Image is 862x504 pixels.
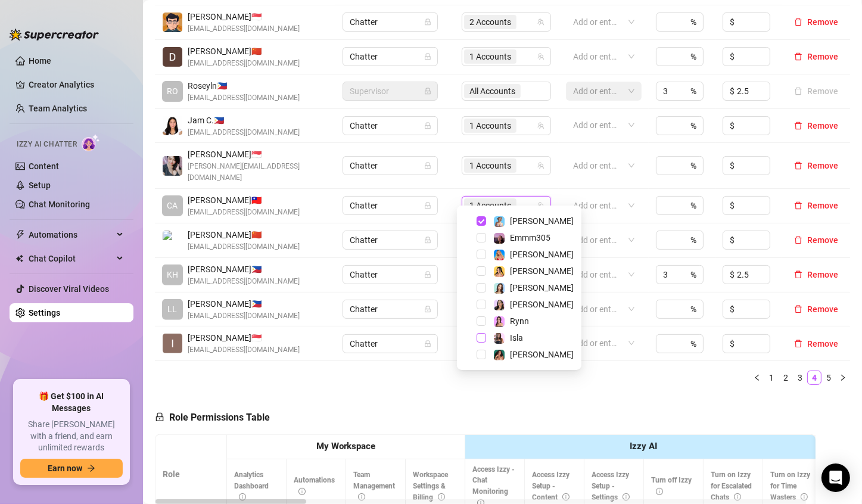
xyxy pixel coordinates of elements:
span: team [537,53,544,60]
span: [PERSON_NAME] 🇨🇳 [188,45,300,58]
span: delete [794,270,802,279]
button: Earn nowarrow-right [20,459,123,478]
span: info-circle [358,493,365,500]
a: Content [29,161,59,171]
img: Emmm305 [494,233,505,244]
span: Remove [807,235,838,245]
li: 4 [807,371,821,385]
span: 🎁 Get $100 in AI Messages [20,391,123,414]
img: Dane Elle [163,47,182,67]
img: Ashley [494,250,505,260]
span: CA [167,199,178,212]
span: Select tree node [477,316,486,326]
span: left [754,374,761,381]
span: info-circle [298,488,306,495]
span: Izzy AI Chatter [17,139,77,150]
span: 2 Accounts [469,15,511,29]
button: Remove [789,158,843,173]
a: 5 [822,371,835,384]
span: Chatter [350,48,431,66]
strong: Izzy AI [630,441,658,452]
span: Turn on Izzy for Time Wasters [770,471,810,502]
span: Analytics Dashboard [234,471,269,502]
h5: Role Permissions Table [155,410,270,425]
span: [PERSON_NAME] [510,266,574,276]
li: 3 [793,371,807,385]
button: Remove [789,337,843,351]
span: 1 Accounts [464,198,516,213]
a: 4 [808,371,821,384]
img: AI Chatter [82,134,100,151]
span: Automations [294,476,335,496]
span: lock [155,412,164,422]
a: Discover Viral Videos [29,284,109,294]
span: [PERSON_NAME] 🇸🇬 [188,148,328,161]
a: 3 [793,371,807,384]
span: 1 Accounts [469,50,511,63]
span: Team Management [353,471,395,502]
span: [PERSON_NAME] 🇸🇬 [188,331,300,344]
span: 1 Accounts [469,199,511,212]
button: left [750,371,764,385]
span: team [537,202,544,209]
span: Remove [807,52,838,61]
span: Remove [807,304,838,314]
span: info-circle [623,493,630,500]
span: Select tree node [477,233,486,242]
span: Remove [807,121,838,130]
span: info-circle [239,493,246,500]
span: [PERSON_NAME] [510,300,574,309]
button: Remove [789,15,843,29]
span: 2 Accounts [464,15,516,29]
span: Workspace Settings & Billing [413,471,448,502]
span: [PERSON_NAME] 🇸🇬 [188,10,300,23]
span: [EMAIL_ADDRESS][DOMAIN_NAME] [188,241,300,253]
span: Roseyln 🇵🇭 [188,79,300,92]
span: Turn on Izzy for Escalated Chats [711,471,752,502]
span: [EMAIL_ADDRESS][DOMAIN_NAME] [188,127,300,138]
img: Jasmine [494,350,505,360]
li: Previous Page [750,371,764,385]
span: 1 Accounts [464,49,516,64]
span: Remove [807,17,838,27]
a: Creator Analytics [29,75,124,94]
span: Turn off Izzy [651,476,692,496]
img: Vanessa [494,216,505,227]
span: delete [794,236,802,244]
span: lock [424,18,431,26]
span: lock [424,88,431,95]
span: Chatter [350,197,431,214]
span: Supervisor [350,82,431,100]
span: team [537,18,544,26]
span: [EMAIL_ADDRESS][DOMAIN_NAME] [188,344,300,356]
span: info-circle [801,493,808,500]
span: LL [168,303,178,316]
span: RO [167,85,178,98]
span: Chat Copilot [29,249,113,268]
a: Team Analytics [29,104,87,113]
span: [PERSON_NAME] [510,216,574,226]
button: Remove [789,198,843,213]
span: delete [794,122,802,130]
span: [EMAIL_ADDRESS][DOMAIN_NAME] [188,92,300,104]
span: [EMAIL_ADDRESS][DOMAIN_NAME] [188,58,300,69]
a: Home [29,56,51,66]
span: [EMAIL_ADDRESS][DOMAIN_NAME] [188,23,300,35]
li: Next Page [836,371,850,385]
span: lock [424,202,431,209]
img: Rynn [494,316,505,327]
span: Select tree node [477,216,486,226]
span: Jam C. 🇵🇭 [188,114,300,127]
button: Remove [789,84,843,98]
span: info-circle [656,488,663,495]
img: conan bez [163,13,182,32]
span: [PERSON_NAME] [510,283,574,293]
span: 1 Accounts [464,158,516,173]
span: lock [424,162,431,169]
span: team [537,122,544,129]
span: Earn now [48,463,82,473]
span: info-circle [562,493,570,500]
span: Share [PERSON_NAME] with a friend, and earn unlimited rewards [20,419,123,454]
span: Emmm305 [510,233,550,242]
strong: My Workspace [316,441,375,452]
